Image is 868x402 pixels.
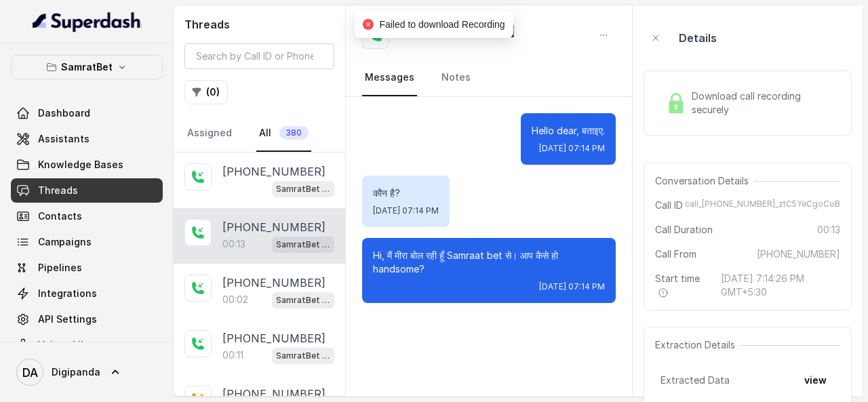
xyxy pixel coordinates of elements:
span: close-circle [363,19,374,30]
span: [DATE] 7:14:26 PM GMT+5:30 [721,272,840,299]
a: Threads [11,178,163,203]
span: [PHONE_NUMBER] [757,247,840,261]
button: view [796,368,835,393]
button: (0) [184,80,228,104]
button: SamratBet [11,55,163,79]
span: Call ID [655,199,683,212]
p: SamratBet agent [276,238,330,252]
span: Campaigns [38,235,92,249]
nav: Tabs [184,115,334,152]
p: कौन है? [373,186,439,200]
a: Messages [362,60,417,96]
p: SamratBet agent [276,349,330,363]
span: Assistants [38,132,90,146]
span: Download call recording securely [692,89,835,117]
p: Hello dear, बताइए. [532,124,605,138]
p: [PHONE_NUMBER] [222,386,325,402]
a: Digipanda [11,353,163,391]
span: Failed to download Recording [379,19,505,30]
span: Start time [655,272,710,299]
p: Details [679,30,717,46]
p: [PHONE_NUMBER] [222,163,325,180]
span: Digipanda [52,365,100,379]
a: Knowledge Bases [11,153,163,177]
span: Call From [655,247,696,261]
span: Knowledge Bases [38,158,123,172]
p: Hi, मैं मीरा बोल रही हूँ Samraat bet से। आप कैसे हो handsome? [373,249,605,276]
a: Notes [439,60,473,96]
span: Voices Library [38,338,105,352]
span: [DATE] 07:14 PM [539,143,605,154]
img: light.svg [33,11,142,33]
span: API Settings [38,313,97,326]
p: 00:13 [222,237,245,251]
span: [DATE] 07:14 PM [539,281,605,292]
span: Threads [38,184,78,197]
p: 00:11 [222,348,243,362]
h2: Threads [184,16,334,33]
span: Integrations [38,287,97,300]
p: SamratBet agent [276,294,330,307]
p: SamratBet agent [276,182,330,196]
span: 380 [279,126,309,140]
span: Call Duration [655,223,713,237]
p: [PHONE_NUMBER] [222,275,325,291]
span: Extraction Details [655,338,741,352]
a: Assistants [11,127,163,151]
a: Campaigns [11,230,163,254]
a: API Settings [11,307,163,331]
a: All380 [256,115,311,152]
a: Contacts [11,204,163,228]
input: Search by Call ID or Phone Number [184,43,334,69]
p: 00:02 [222,293,248,306]
span: call_[PHONE_NUMBER]_ztC5YeCgoCoB [685,199,840,212]
a: Pipelines [11,256,163,280]
span: Pipelines [38,261,82,275]
a: Dashboard [11,101,163,125]
p: [PHONE_NUMBER] [222,219,325,235]
span: Extracted Data [660,374,730,387]
p: [PHONE_NUMBER] [222,330,325,346]
p: SamratBet [61,59,113,75]
text: DA [22,365,38,380]
a: Integrations [11,281,163,306]
span: Dashboard [38,106,90,120]
img: Lock Icon [666,93,686,113]
span: [DATE] 07:14 PM [373,205,439,216]
nav: Tabs [362,60,616,96]
span: 00:13 [817,223,840,237]
a: Assigned [184,115,235,152]
a: Voices Library [11,333,163,357]
span: Contacts [38,209,82,223]
span: Conversation Details [655,174,754,188]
